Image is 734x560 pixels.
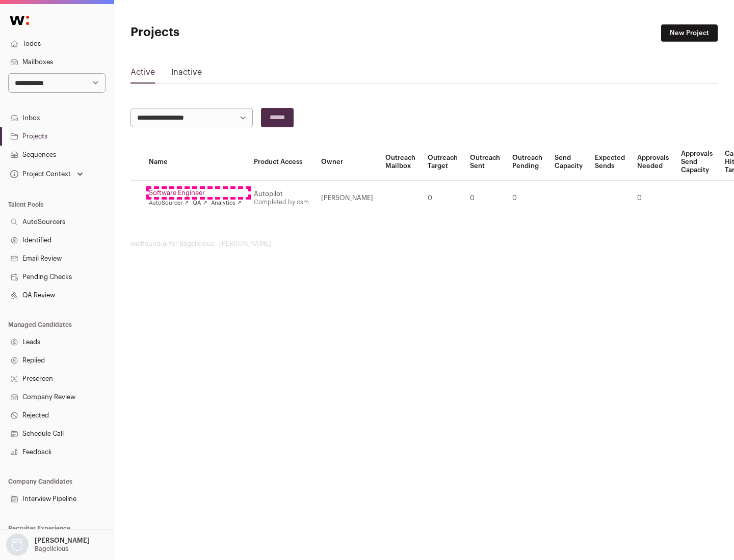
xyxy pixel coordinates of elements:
[506,181,548,216] td: 0
[149,199,189,207] a: AutoSourcer ↗
[6,534,29,556] img: nopic.png
[675,144,719,181] th: Approvals Send Capacity
[506,144,548,181] th: Outreach Pending
[149,189,242,197] a: Software Engineer
[4,10,35,31] img: Wellfound
[422,181,464,216] td: 0
[315,144,379,181] th: Owner
[464,144,506,181] th: Outreach Sent
[422,144,464,181] th: Outreach Target
[35,545,68,553] p: Bagelicious
[248,144,315,181] th: Product Access
[631,144,675,181] th: Approvals Needed
[130,240,718,248] footer: wellfound:ai for Bagelicious - [PERSON_NAME]
[379,144,422,181] th: Outreach Mailbox
[143,144,248,181] th: Name
[130,66,155,82] a: Active
[171,66,202,82] a: Inactive
[548,144,589,181] th: Send Capacity
[8,170,71,178] div: Project Context
[130,24,326,41] h1: Projects
[4,534,92,556] button: Open dropdown
[254,190,309,198] div: Autopilot
[193,199,207,207] a: QA ↗
[211,199,241,207] a: Analytics ↗
[35,537,90,545] p: [PERSON_NAME]
[631,181,675,216] td: 0
[589,144,631,181] th: Expected Sends
[8,167,85,181] button: Open dropdown
[464,181,506,216] td: 0
[254,199,309,205] a: Completed by csm
[661,24,718,42] a: New Project
[315,181,379,216] td: [PERSON_NAME]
